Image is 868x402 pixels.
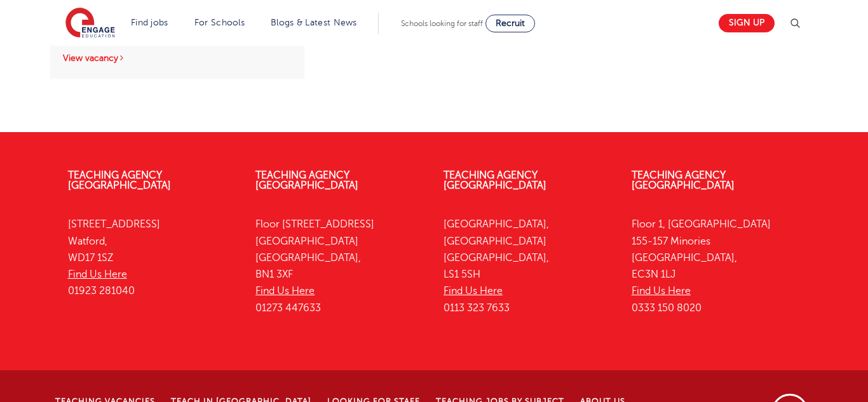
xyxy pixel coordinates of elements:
[496,18,525,28] span: Recruit
[255,216,424,316] p: Floor [STREET_ADDRESS] [GEOGRAPHIC_DATA] [GEOGRAPHIC_DATA], BN1 3XF 01273 447633
[68,269,127,280] a: Find Us Here
[632,170,735,191] a: Teaching Agency [GEOGRAPHIC_DATA]
[444,216,613,316] p: [GEOGRAPHIC_DATA], [GEOGRAPHIC_DATA] [GEOGRAPHIC_DATA], LS1 5SH 0113 323 7633
[271,18,357,27] a: Blogs & Latest News
[65,8,115,39] img: Engage Education
[485,15,535,32] a: Recruit
[444,285,503,297] a: Find Us Here
[255,285,315,297] a: Find Us Here
[444,170,546,191] a: Teaching Agency [GEOGRAPHIC_DATA]
[255,170,358,191] a: Teaching Agency [GEOGRAPHIC_DATA]
[68,216,237,299] p: [STREET_ADDRESS] Watford, WD17 1SZ 01923 281040
[632,285,691,297] a: Find Us Here
[194,18,245,27] a: For Schools
[401,19,483,28] span: Schools looking for staff
[68,170,171,191] a: Teaching Agency [GEOGRAPHIC_DATA]
[63,53,125,63] a: View vacancy
[131,18,168,27] a: Find jobs
[632,216,801,316] p: Floor 1, [GEOGRAPHIC_DATA] 155-157 Minories [GEOGRAPHIC_DATA], EC3N 1LJ 0333 150 8020
[719,14,775,32] a: Sign up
